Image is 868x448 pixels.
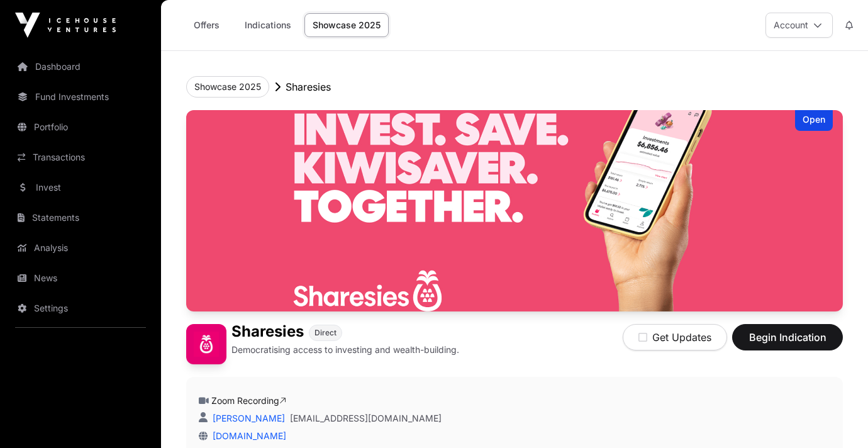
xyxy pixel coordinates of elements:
[231,344,459,356] p: Democratising access to investing and wealth-building.
[765,13,833,38] button: Account
[210,413,285,423] a: [PERSON_NAME]
[10,113,151,141] a: Portfolio
[286,79,331,94] p: Sharesies
[732,337,843,349] a: Begin Indication
[748,330,827,345] span: Begin Indication
[10,53,151,81] a: Dashboard
[211,395,286,406] a: Zoom Recording
[10,204,151,232] a: Statements
[795,110,833,131] div: Open
[231,324,304,341] h1: Sharesies
[10,264,151,292] a: News
[10,174,151,201] a: Invest
[208,430,286,441] a: [DOMAIN_NAME]
[304,13,389,37] a: Showcase 2025
[10,294,151,322] a: Settings
[10,234,151,262] a: Analysis
[314,328,337,338] span: Direct
[181,13,231,37] a: Offers
[186,76,269,98] button: Showcase 2025
[10,143,151,171] a: Transactions
[290,412,442,425] a: [EMAIL_ADDRESS][DOMAIN_NAME]
[186,110,843,311] img: Sharesies
[186,324,226,364] img: Sharesies
[623,324,727,350] button: Get Updates
[10,83,151,111] a: Fund Investments
[732,324,843,350] button: Begin Indication
[15,13,116,38] img: Icehouse Ventures Logo
[236,13,299,37] a: Indications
